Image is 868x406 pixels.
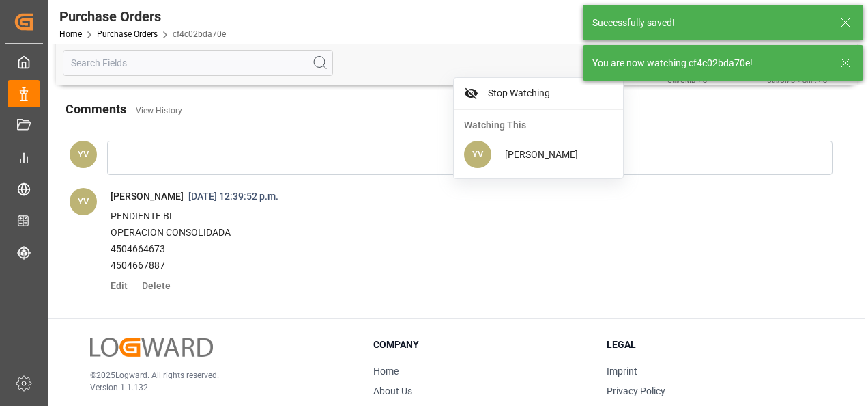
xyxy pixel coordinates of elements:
div: Successfully saved! [592,16,827,30]
h3: Legal [607,338,823,352]
a: Home [59,29,82,39]
a: Purchase Orders [97,29,158,39]
div: Purchase Orders [59,6,226,27]
span: [PERSON_NAME] [505,149,578,160]
a: Privacy Policy [607,385,665,396]
span: YV [78,149,89,159]
span: Stop Watching [483,86,613,100]
p: OPERACION CONSOLIDADA [111,225,798,241]
span: Delete [137,280,171,291]
a: Home [373,366,399,377]
img: Logward Logo [90,338,213,357]
span: YV [78,196,89,206]
p: © 2025 Logward. All rights reserved. [90,369,339,381]
h3: Company [373,338,590,352]
a: About Us [373,385,412,396]
a: Imprint [607,366,637,377]
span: [PERSON_NAME] [111,191,184,202]
div: You are now watching cf4c02bda70e! [592,56,827,70]
span: [DATE] 12:39:52 p.m. [184,191,283,202]
h2: Comments [66,100,126,118]
p: 4504664673 [111,241,798,258]
p: 4504667887 [111,258,798,274]
span: Edit [111,280,137,291]
a: View History [136,106,182,116]
span: YV [472,149,483,159]
input: Search Fields [63,50,333,76]
div: Watching This [454,110,623,136]
p: PENDIENTE BL [111,208,798,225]
p: Version 1.1.132 [90,381,339,394]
